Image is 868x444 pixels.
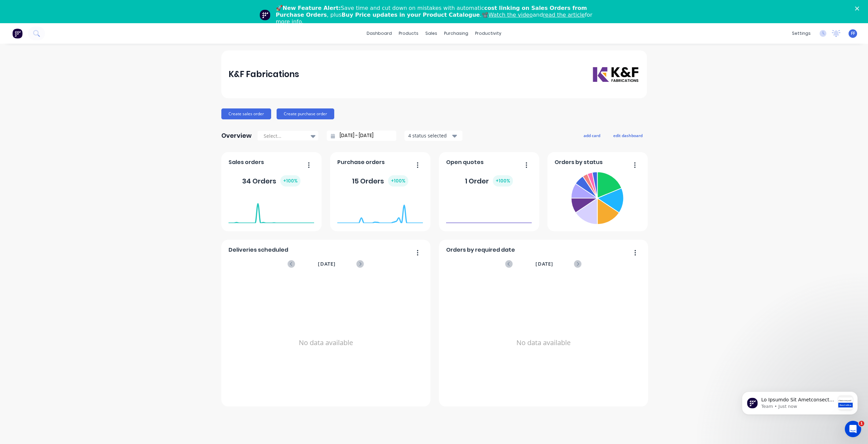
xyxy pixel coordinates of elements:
div: + 100 % [493,175,513,187]
span: Lo Ipsumdo Sit Ametconsect, Ad’el seddoe tem inci utlabore etdolor magnaaliq en admi veni quisnos... [30,19,103,411]
iframe: Intercom live chat [845,421,861,437]
div: + 100 % [388,175,408,187]
span: [DATE] [535,260,553,268]
div: productivity [472,28,505,39]
img: Profile image for Team [260,10,270,20]
img: Factory [12,28,23,39]
div: settings [789,28,814,39]
button: add card [579,131,605,140]
b: cost linking on Sales Orders from Purchase Orders [276,5,587,18]
div: 🚀 Save time and cut down on mistakes with automatic , plus .📽️ and for more info. [276,5,598,25]
div: 1 Order [465,175,513,187]
button: 4 status selected [404,131,462,141]
div: No data available [229,277,423,409]
span: Open quotes [446,158,484,166]
span: 1 [859,421,864,426]
span: Purchase orders [337,158,385,166]
a: dashboard [363,28,395,39]
img: K&F Fabrications [592,66,639,83]
div: Close [855,6,862,10]
div: Overview [221,129,252,143]
div: 34 Orders [242,175,300,187]
div: sales [422,28,441,39]
span: FF [851,30,855,36]
div: 15 Orders [352,175,408,187]
a: read the article [543,12,585,18]
button: Create purchase order [277,108,334,119]
b: New Feature Alert: [283,5,341,11]
a: Watch the video [488,12,533,18]
span: Sales orders [229,158,264,166]
b: Buy Price updates in your Product Catalogue [342,12,480,18]
span: Deliveries scheduled [229,246,288,254]
span: Orders by status [555,158,603,166]
div: K&F Fabrications [229,68,299,81]
div: + 100 % [280,175,300,187]
div: purchasing [441,28,472,39]
div: 4 status selected [408,132,451,139]
div: products [395,28,422,39]
button: Create sales order [221,108,271,119]
p: Message from Team, sent Just now [30,26,103,32]
iframe: Intercom notifications message [732,378,868,426]
button: edit dashboard [609,131,647,140]
span: [DATE] [318,260,336,268]
div: No data available [446,277,641,409]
